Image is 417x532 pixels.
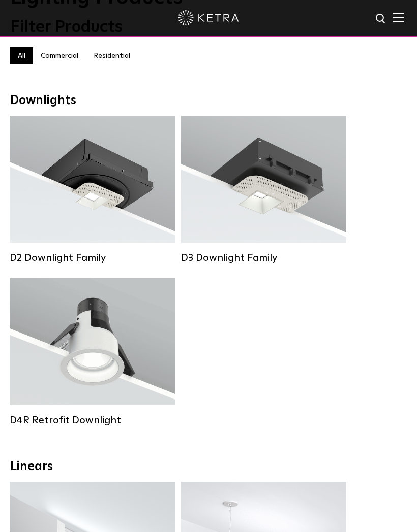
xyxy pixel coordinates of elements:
div: D2 Downlight Family [10,252,175,264]
img: search icon [375,13,388,25]
div: D4R Retrofit Downlight [10,414,175,426]
a: D3 Downlight Family Lumen Output:700 / 900 / 1100Colors:White / Black / Silver / Bronze / Paintab... [181,116,346,263]
div: D3 Downlight Family [181,252,346,264]
label: All [10,47,33,64]
label: Residential [86,47,138,64]
img: ketra-logo-2019-white [178,10,239,25]
div: Downlights [10,93,407,108]
a: D2 Downlight Family Lumen Output:1200Colors:White / Black / Gloss Black / Silver / Bronze / Silve... [10,116,175,263]
div: Linears [10,459,407,474]
label: Commercial [33,47,86,64]
img: Hamburger%20Nav.svg [393,13,404,22]
a: D4R Retrofit Downlight Lumen Output:800Colors:White / BlackBeam Angles:15° / 25° / 40° / 60°Watta... [10,278,175,425]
